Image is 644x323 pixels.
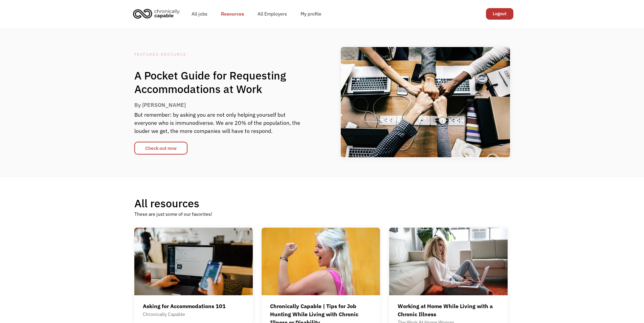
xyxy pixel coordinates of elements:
[134,101,141,111] div: By
[143,302,226,310] div: Asking for Accommodations 101
[134,50,304,59] div: Featured RESOURCE
[131,6,185,21] a: home
[185,3,214,25] a: All jobs
[134,142,187,155] a: Check out now
[142,101,186,109] div: [PERSON_NAME]
[214,3,251,25] a: Resources
[251,3,294,25] a: All Employers
[143,310,226,318] div: Chronically Capable
[134,197,510,210] h1: All resources
[134,111,304,135] div: But remember: by asking you are not only helping yourself but everyone who is immunodiverse. We a...
[134,69,304,96] h1: A Pocket Guide for Requesting Accommodations at Work
[486,8,513,20] a: Logout
[294,3,328,25] a: My profile
[131,6,182,21] img: Chronically Capable logo
[134,210,510,218] div: These are just some of our favorites!
[398,302,499,318] div: Working at Home While Living with a Chronic Illness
